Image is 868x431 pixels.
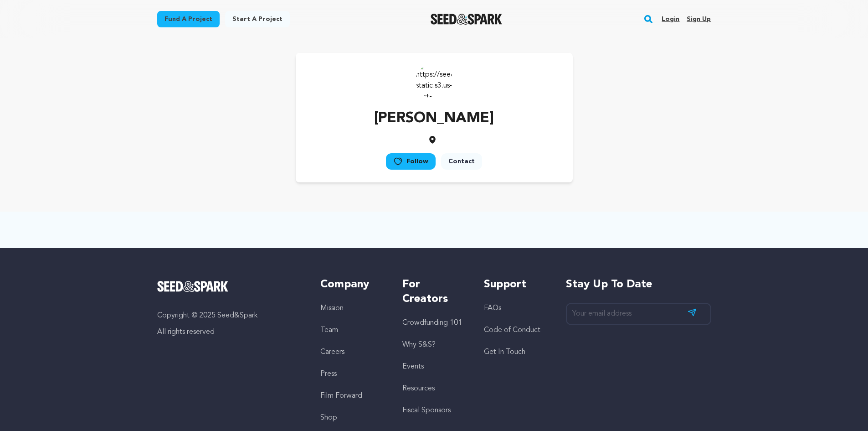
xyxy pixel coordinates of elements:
a: Crowdfunding 101 [402,319,462,327]
input: Your email address [566,303,711,325]
a: Fund a project [157,11,220,27]
a: Fiscal Sponsors [402,407,451,414]
a: Resources [402,385,435,392]
a: Follow [386,153,436,170]
a: Seed&Spark Homepage [157,281,303,292]
a: Login [662,12,679,26]
a: FAQs [484,305,501,312]
p: [PERSON_NAME] [374,108,494,130]
a: Mission [320,305,344,312]
a: Press [320,370,337,378]
a: Careers [320,348,344,356]
img: Seed&Spark Logo [157,281,229,292]
a: Sign up [687,12,711,26]
img: Seed&Spark Logo Dark Mode [431,14,502,25]
p: Copyright © 2025 Seed&Spark [157,310,303,321]
h5: Company [320,277,384,292]
h5: Stay up to date [566,277,711,292]
a: Why S&S? [402,341,436,348]
a: Seed&Spark Homepage [431,14,502,25]
h5: Support [484,277,547,292]
a: Shop [320,414,337,421]
a: Code of Conduct [484,327,540,334]
a: Get In Touch [484,348,525,356]
img: https://seedandspark-static.s3.us-east-2.amazonaws.com/images/User/002/320/950/medium/ACg8ocJzGwu... [416,62,452,99]
a: Start a project [225,11,290,27]
a: Events [402,363,424,370]
a: Contact [441,153,482,170]
h5: For Creators [402,277,466,306]
a: Film Forward [320,392,362,400]
p: All rights reserved [157,327,303,338]
a: Team [320,327,338,334]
